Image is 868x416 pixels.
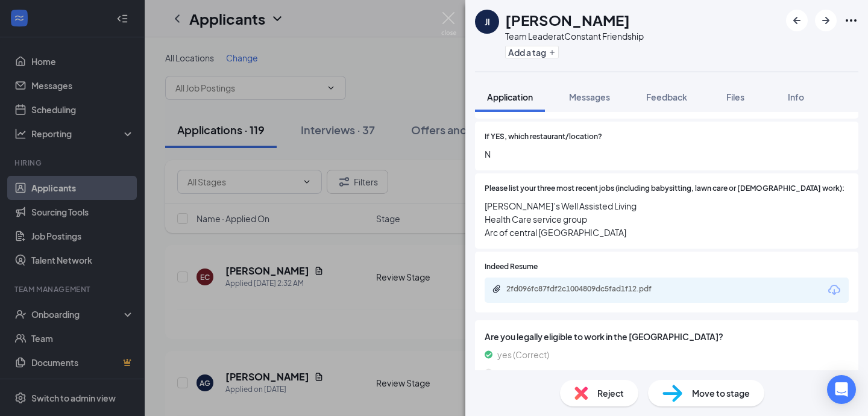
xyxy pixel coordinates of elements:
[505,46,559,58] button: PlusAdd a tag
[492,284,687,296] a: Paperclip2fd096fc87fdf2c1004809dc5fad1f12.pdf
[549,49,556,56] svg: Plus
[485,147,849,161] span: N
[497,348,549,361] span: yes (Correct)
[692,387,750,400] span: Move to stage
[827,283,841,297] svg: Download
[485,131,602,143] span: If YES, which restaurant/location?
[815,10,837,31] button: ArrowRight
[505,10,630,30] h1: [PERSON_NAME]
[497,366,508,379] span: no
[485,330,849,343] span: Are you legally eligible to work in the [GEOGRAPHIC_DATA]?
[726,92,744,102] span: Files
[790,13,804,28] svg: ArrowLeftNew
[485,183,844,194] span: Please list your three most recent jobs (including babysitting, lawn care or [DEMOGRAPHIC_DATA] w...
[492,284,502,294] svg: Paperclip
[844,13,858,28] svg: Ellipses
[788,92,804,102] span: Info
[569,92,610,102] span: Messages
[485,16,490,28] div: JI
[646,92,687,102] span: Feedback
[827,375,856,404] div: Open Intercom Messenger
[786,10,808,31] button: ArrowLeftNew
[819,13,833,28] svg: ArrowRight
[506,284,675,294] div: 2fd096fc87fdf2c1004809dc5fad1f12.pdf
[485,199,849,239] span: [PERSON_NAME]’s Well Assisted Living Health Care service group Arc of central [GEOGRAPHIC_DATA]
[597,387,624,400] span: Reject
[505,30,644,42] div: Team Leader at Constant Friendship
[485,261,538,273] span: Indeed Resume
[487,92,533,102] span: Application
